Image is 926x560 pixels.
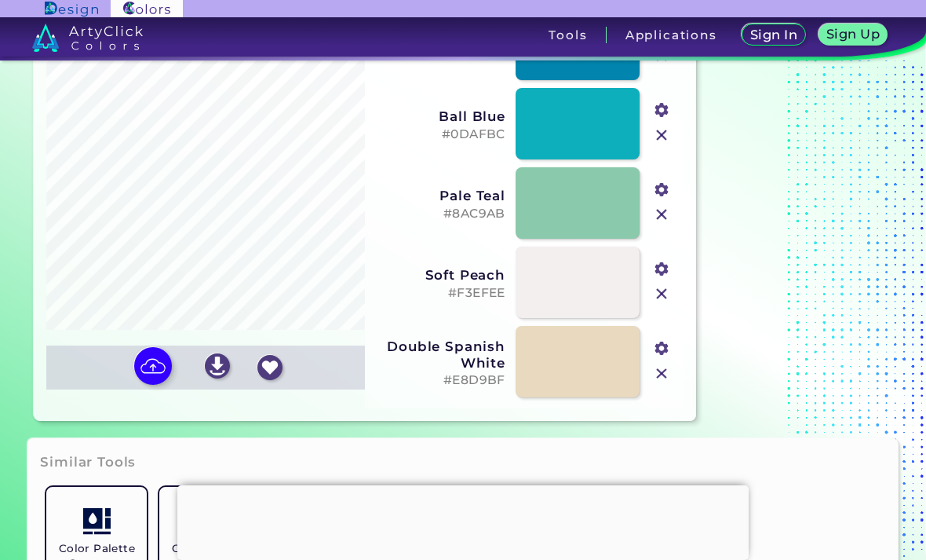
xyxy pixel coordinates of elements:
img: icon_col_pal_col.svg [83,507,111,535]
img: icon_favourite_white.svg [257,355,283,380]
h3: Soft Peach [374,267,505,283]
img: icon_close.svg [651,204,672,225]
h3: Tools [549,29,587,41]
h3: Ball Blue [374,108,505,124]
h5: #8AC9AB [374,207,505,221]
h3: Similar Tools [40,453,136,472]
h5: #E8D9BF [374,373,505,388]
img: icon_close.svg [651,284,672,304]
h5: Sign In [753,29,795,41]
h3: Double Spanish White [374,339,505,370]
a: Sign In [745,25,803,45]
h3: Applications [625,29,717,41]
a: Sign Up [822,25,884,45]
h5: #F3EFEE [374,286,505,301]
img: icon_close.svg [651,125,672,145]
iframe: Advertisement [177,485,749,556]
img: ArtyClick Design logo [45,2,97,16]
h5: #0DAFBC [374,127,505,142]
img: icon picture [134,347,172,385]
h5: Sign Up [829,28,877,40]
h3: Pale Teal [374,188,505,203]
img: icon_download_white.svg [205,353,230,379]
img: logo_artyclick_colors_white.svg [32,24,143,52]
img: icon_close.svg [651,364,672,384]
